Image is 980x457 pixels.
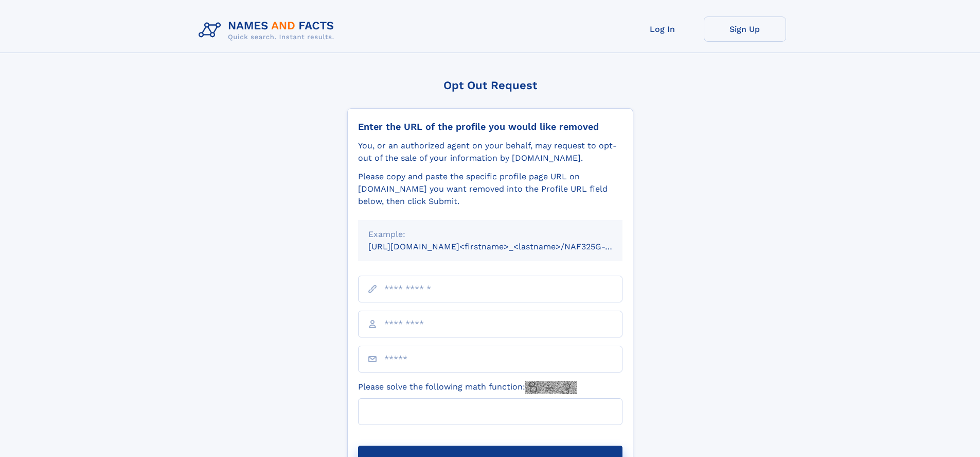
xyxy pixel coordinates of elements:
[358,121,622,132] div: Enter the URL of the profile you would like removed
[358,140,622,164] div: You, or an authorized agent on your behalf, may request to opt-out of the sale of your informatio...
[368,242,642,251] small: [URL][DOMAIN_NAME]<firstname>_<lastname>/NAF325G-xxxxxxxx
[358,171,622,208] div: Please copy and paste the specific profile page URL on [DOMAIN_NAME] you want removed into the Pr...
[368,228,612,241] div: Example:
[704,16,786,42] a: Sign Up
[347,79,633,92] div: Opt Out Request
[621,16,704,42] a: Log In
[194,16,343,44] img: Logo Names and Facts
[358,381,577,394] label: Please solve the following math function:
